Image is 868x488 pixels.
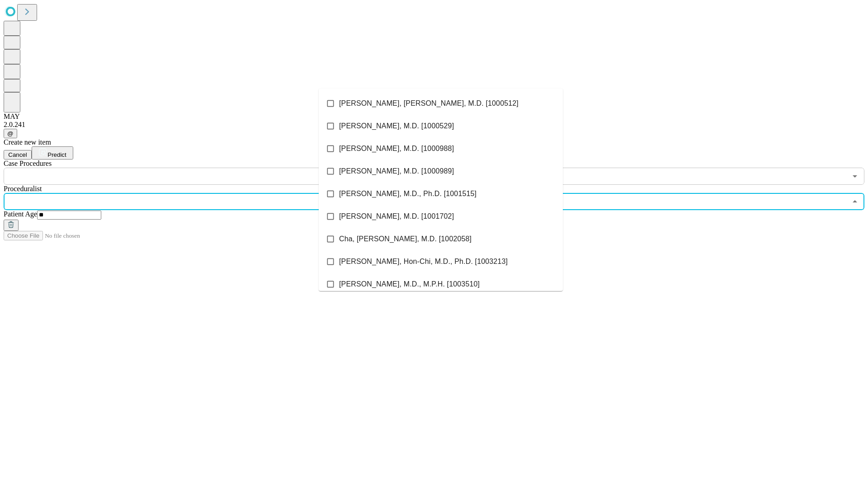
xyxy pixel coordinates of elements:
[339,121,454,131] span: [PERSON_NAME], M.D. [1000529]
[8,151,27,158] span: Cancel
[339,188,476,199] span: [PERSON_NAME], M.D., Ph.D. [1001515]
[339,98,519,109] span: [PERSON_NAME], [PERSON_NAME], M.D. [1000512]
[47,151,66,158] span: Predict
[7,130,14,137] span: @
[849,170,861,183] button: Open
[4,160,52,167] span: Scheduled Procedure
[339,234,472,244] span: Cha, [PERSON_NAME], M.D. [1002058]
[4,129,17,138] button: @
[339,256,508,267] span: [PERSON_NAME], Hon-Chi, M.D., Ph.D. [1003213]
[4,185,42,192] span: Proceduralist
[4,121,864,129] div: 2.0.241
[339,143,454,154] span: [PERSON_NAME], M.D. [1000988]
[4,113,864,121] div: MAY
[339,211,454,222] span: [PERSON_NAME], M.D. [1001702]
[4,150,32,160] button: Cancel
[339,279,480,290] span: [PERSON_NAME], M.D., M.P.H. [1003510]
[4,210,37,218] span: Patient Age
[4,138,51,146] span: Create new item
[849,195,861,208] button: Close
[339,166,454,177] span: [PERSON_NAME], M.D. [1000989]
[32,146,73,160] button: Predict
